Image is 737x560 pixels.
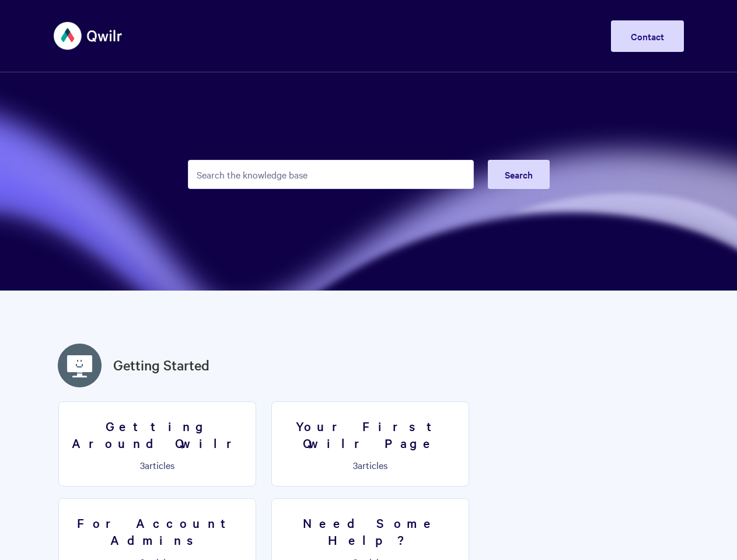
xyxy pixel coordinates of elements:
[54,14,123,58] img: Qwilr Help Center
[353,459,358,471] span: 3
[58,401,256,487] a: Getting Around Qwilr 3articles
[488,160,550,189] button: Search
[271,401,469,487] a: Your First Qwilr Page 3articles
[188,160,474,189] input: Search the knowledge base
[505,168,533,181] span: Search
[279,460,462,470] p: articles
[66,418,249,451] h3: Getting Around Qwilr
[279,514,462,548] h3: Need Some Help?
[66,460,249,470] p: articles
[279,418,462,451] h3: Your First Qwilr Page
[113,355,209,376] a: Getting Started
[140,459,145,471] span: 3
[66,514,249,548] h3: For Account Admins
[611,20,684,52] a: Contact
